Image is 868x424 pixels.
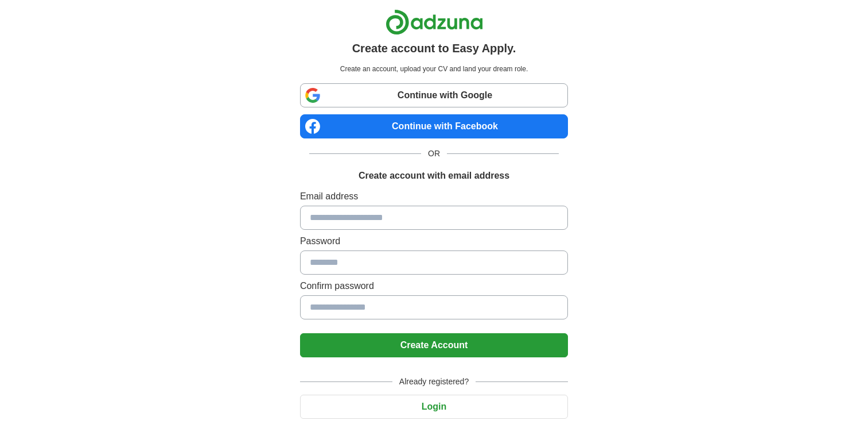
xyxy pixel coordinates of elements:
[300,402,568,411] a: Login
[359,169,509,183] h1: Create account with email address
[392,376,476,388] span: Already registered?
[302,64,566,74] p: Create an account, upload your CV and land your dream role.
[300,190,568,203] label: Email address
[421,148,447,160] span: OR
[300,333,568,357] button: Create Account
[300,234,568,248] label: Password
[352,40,516,57] h1: Create account to Easy Apply.
[300,279,568,293] label: Confirm password
[300,395,568,419] button: Login
[300,114,568,138] a: Continue with Facebook
[300,83,568,107] a: Continue with Google
[386,9,483,35] img: Adzuna logo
